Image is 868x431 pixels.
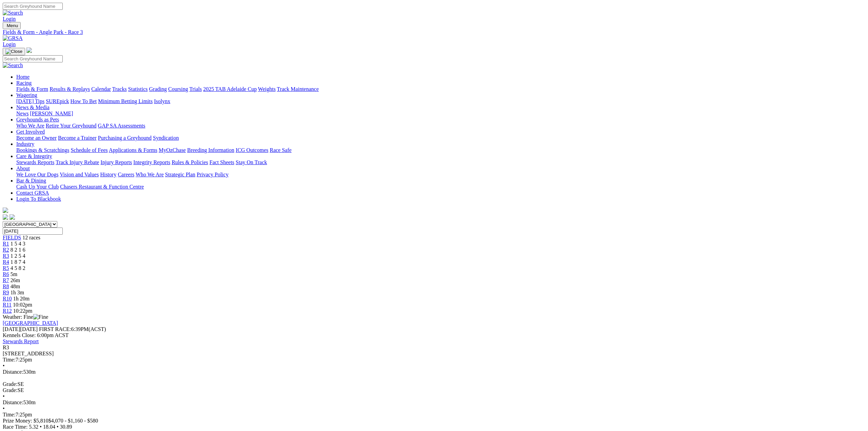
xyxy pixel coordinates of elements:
[11,253,25,259] span: 1 2 5 4
[3,351,860,357] div: [STREET_ADDRESS]
[3,338,39,344] a: Stewards Report
[3,412,16,417] span: Time:
[3,253,9,259] span: R3
[3,271,9,277] span: R6
[16,104,50,110] a: News & Media
[3,387,860,393] div: SE
[3,259,9,265] a: R4
[3,235,21,240] a: FIELDS
[3,41,16,47] a: Login
[16,74,29,80] a: Home
[3,62,23,68] img: Search
[16,86,860,92] div: Racing
[3,381,18,387] span: Grade:
[16,172,58,177] a: We Love Our Dogs
[29,424,38,430] span: 5.32
[11,277,20,283] span: 26m
[3,308,12,314] a: R12
[3,48,25,55] button: Toggle navigation
[3,214,8,220] img: facebook.svg
[5,49,22,54] img: Close
[3,314,48,320] span: Weather: Fine
[3,290,9,295] a: R9
[3,302,12,308] a: R11
[16,135,57,141] a: Become an Owner
[16,80,32,86] a: Racing
[16,165,30,171] a: About
[16,123,860,129] div: Greyhounds as Pets
[57,424,59,430] span: •
[22,235,40,240] span: 12 races
[60,184,144,190] a: Chasers Restaurant & Function Centre
[48,418,98,424] span: $4,070 - $1,160 - $580
[11,247,25,253] span: 8 2 1 6
[270,147,291,153] a: Race Safe
[16,159,54,165] a: Stewards Reports
[277,86,319,92] a: Track Maintenance
[13,308,33,314] span: 10:22pm
[3,283,9,289] a: R8
[3,369,860,375] div: 530m
[109,147,157,153] a: Applications & Forms
[16,178,46,183] a: Bar & Dining
[118,172,134,177] a: Careers
[7,23,18,28] span: Menu
[11,241,25,247] span: 1 5 4 3
[3,332,860,338] div: Kennels Close: 6:00pm ACST
[203,86,257,92] a: 2025 TAB Adelaide Cup
[154,98,170,104] a: Isolynx
[3,320,58,326] a: [GEOGRAPHIC_DATA]
[3,247,9,253] a: R2
[16,92,37,98] a: Wagering
[3,228,63,235] input: Select date
[3,424,27,430] span: Race Time:
[16,117,59,122] a: Greyhounds as Pets
[149,86,167,92] a: Grading
[60,172,99,177] a: Vision and Values
[3,326,20,332] span: [DATE]
[11,265,25,271] span: 4 5 8 2
[236,147,268,153] a: ICG Outcomes
[16,123,44,129] a: Who We Are
[11,290,24,295] span: 1h 3m
[3,418,860,424] div: Prize Money: $5,810
[3,265,9,271] a: R5
[39,326,106,332] span: 6:39PM(ACST)
[16,86,48,92] a: Fields & Form
[56,159,99,165] a: Track Injury Rebate
[33,314,48,320] img: Fine
[16,172,860,178] div: About
[16,111,28,116] a: News
[9,214,15,220] img: twitter.svg
[165,172,195,177] a: Strategic Plan
[112,86,127,92] a: Tracks
[3,16,16,22] a: Login
[40,424,42,430] span: •
[71,98,97,104] a: How To Bet
[16,129,45,135] a: Get Involved
[3,241,9,247] a: R1
[16,141,34,147] a: Industry
[16,159,860,165] div: Care & Integrity
[30,111,73,116] a: [PERSON_NAME]
[3,357,860,363] div: 7:25pm
[3,29,860,35] a: Fields & Form - Angle Park - Race 3
[16,184,860,190] div: Bar & Dining
[3,399,23,405] span: Distance:
[3,357,16,363] span: Time:
[16,98,860,104] div: Wagering
[3,296,12,301] a: R10
[3,369,23,375] span: Distance:
[16,184,59,190] a: Cash Up Your Club
[98,123,145,129] a: GAP SA Assessments
[3,35,23,41] img: GRSA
